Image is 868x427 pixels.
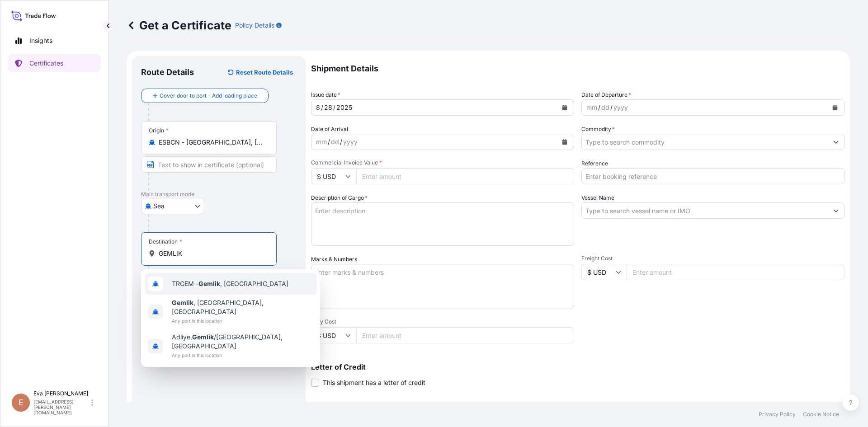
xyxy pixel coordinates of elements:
div: day, [323,102,333,113]
label: Commodity [581,125,615,134]
label: Description of Cargo [311,193,368,202]
div: / [598,102,600,113]
div: / [333,102,335,113]
p: Insights [29,36,52,45]
div: month, [585,102,598,113]
span: Sea [153,202,165,211]
input: Enter amount [627,264,844,280]
span: Freight Cost [581,255,844,262]
input: Enter amount [356,168,574,184]
p: [EMAIL_ADDRESS][PERSON_NAME][DOMAIN_NAME] [33,399,90,415]
div: Origin [149,127,169,134]
span: TRGEM - , [GEOGRAPHIC_DATA] [172,279,288,288]
label: Vessel Name [581,193,614,202]
span: Issue date [311,90,340,99]
input: Enter amount [356,327,574,343]
p: Cookie Notice [803,411,839,418]
div: / [321,102,323,113]
p: Route Details [141,67,194,78]
div: year, [613,102,629,113]
input: Type to search commodity [582,134,828,150]
span: , [GEOGRAPHIC_DATA], [GEOGRAPHIC_DATA] [172,298,313,316]
p: Shipment Details [311,56,844,81]
span: Adliye, /[GEOGRAPHIC_DATA], [GEOGRAPHIC_DATA] [172,333,313,351]
div: / [328,136,330,147]
button: Show suggestions [828,202,844,219]
input: Text to appear on certificate [141,156,277,173]
button: Calendar [828,100,842,115]
span: E [19,398,24,407]
span: Date of Departure [581,90,631,99]
button: Select transport [141,198,204,214]
p: Certificates [29,59,63,68]
p: Reset Route Details [236,68,293,77]
div: day, [600,102,610,113]
label: Marks & Numbers [311,255,357,264]
input: Destination [159,249,265,258]
span: This shipment has a letter of credit [323,378,425,387]
div: day, [330,136,340,147]
p: Policy Details [235,21,274,30]
div: month, [315,136,328,147]
p: Privacy Policy [759,411,796,418]
b: Gemlik [172,299,193,306]
div: year, [342,136,359,147]
div: / [340,136,342,147]
b: Gemlik [198,280,220,287]
p: Get a Certificate [127,18,231,33]
b: Gemlik [192,333,214,341]
div: / [610,102,613,113]
div: month, [315,102,321,113]
input: Enter booking reference [581,168,844,184]
label: Reference [581,159,608,168]
span: Cover door to port - Add loading place [160,91,257,100]
div: Destination [149,238,182,245]
p: Main transport mode [141,191,297,198]
span: Duty Cost [311,318,574,325]
input: Type to search vessel name or IMO [582,202,828,219]
div: year, [335,102,353,113]
input: Origin [159,138,265,147]
span: Date of Arrival [311,125,348,134]
button: Calendar [557,100,572,115]
span: Any port in this location [172,316,313,325]
span: Commercial Invoice Value [311,159,574,166]
button: Show suggestions [828,134,844,150]
p: Letter of Credit [311,363,844,371]
span: Any port in this location [172,351,313,360]
p: Eva [PERSON_NAME] [33,390,90,397]
div: Show suggestions [141,269,320,367]
button: Calendar [557,135,572,149]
